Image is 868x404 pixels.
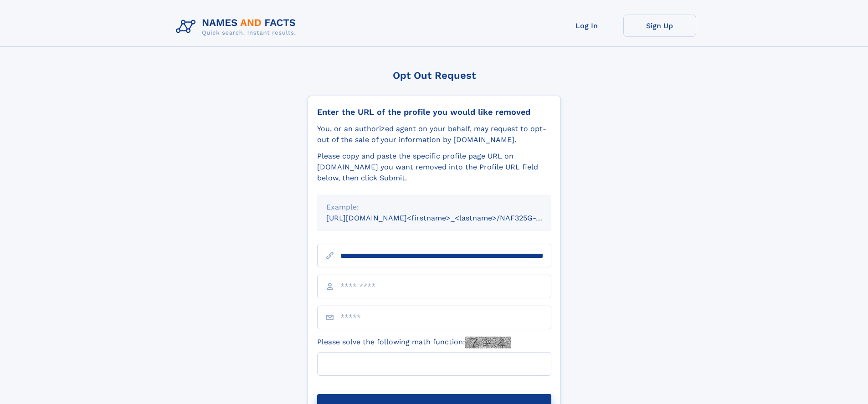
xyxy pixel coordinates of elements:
[550,15,623,37] a: Log In
[317,151,551,184] div: Please copy and paste the specific profile page URL on [DOMAIN_NAME] you want removed into the Pr...
[317,123,551,145] div: You, or an authorized agent on your behalf, may request to opt-out of the sale of your informatio...
[623,15,696,37] a: Sign Up
[326,202,542,213] div: Example:
[317,337,511,348] label: Please solve the following math function:
[172,15,303,39] img: Logo Names and Facts
[326,214,569,222] small: [URL][DOMAIN_NAME]<firstname>_<lastname>/NAF325G-xxxxxxxx
[308,70,561,81] div: Opt Out Request
[317,107,551,117] div: Enter the URL of the profile you would like removed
